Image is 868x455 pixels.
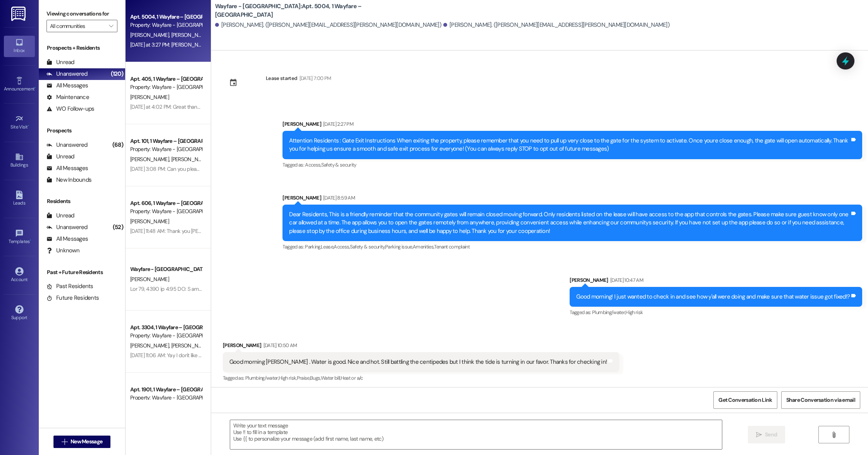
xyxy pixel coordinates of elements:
[282,120,862,131] div: [PERSON_NAME]
[39,268,125,276] div: Past + Future Residents
[62,439,67,445] i: 
[130,31,171,38] span: [PERSON_NAME]
[46,294,99,302] div: Future Residents
[576,293,850,301] div: Good morning! I just wanted to check in and see how y'all were doing and make sure that water iss...
[592,309,625,316] span: Plumbing/water ,
[130,94,169,101] span: [PERSON_NAME]
[130,199,202,207] div: Apt. 606, 1 Wayfare – [GEOGRAPHIC_DATA]
[130,103,368,110] div: [DATE] at 4:02 PM: Great thanks! The closed sign was up earlier. Hence my question. Have a great ...
[130,332,202,340] div: Property: Wayfare - [GEOGRAPHIC_DATA]
[608,276,643,284] div: [DATE] 10:47 AM
[46,176,91,184] div: New Inbounds
[748,426,785,443] button: Send
[46,58,74,66] div: Unread
[282,194,862,205] div: [PERSON_NAME]
[130,265,202,273] div: Wayfare - [GEOGRAPHIC_DATA]
[310,375,321,381] span: Bugs ,
[109,23,113,29] i: 
[341,375,363,381] span: Heat or a/c
[756,432,762,438] i: 
[245,375,279,381] span: Plumbing/water ,
[171,156,210,163] span: [PERSON_NAME]
[130,227,230,234] div: [DATE] 11:48 AM: Thank you [PERSON_NAME]
[130,342,171,349] span: [PERSON_NAME]
[111,221,125,233] div: (52)
[39,197,125,205] div: Residents
[305,243,321,250] span: Parking ,
[130,75,202,83] div: Apt. 405, 1 Wayfare – [GEOGRAPHIC_DATA]
[130,41,418,48] div: [DATE] at 3:27 PM: [PERSON_NAME] my wife can't log in to sign. She requests a new password, gets ...
[130,145,202,153] div: Property: Wayfare - [GEOGRAPHIC_DATA]
[4,188,35,209] a: Leads
[434,243,470,250] span: Tenant complaint
[130,386,202,394] div: Apt. 1901, 1 Wayfare – [GEOGRAPHIC_DATA]
[350,243,385,250] span: Safety & security ,
[713,391,777,409] button: Get Conversation Link
[28,123,29,129] span: •
[109,68,125,80] div: (120)
[289,137,850,153] div: Attention Residents : Gate Exit Instructions When exiting the property, please remember that you ...
[130,137,202,145] div: Apt. 101, 1 Wayfare – [GEOGRAPHIC_DATA]
[570,276,862,287] div: [PERSON_NAME]
[4,303,35,324] a: Support
[321,375,341,381] span: Water bill ,
[4,112,35,133] a: Site Visit •
[130,156,171,163] span: [PERSON_NAME]
[130,13,202,21] div: Apt. 5004, 1 Wayfare – [GEOGRAPHIC_DATA]
[385,243,413,250] span: Parking issue ,
[11,7,27,21] img: ResiDesk Logo
[570,307,862,318] div: Tagged as:
[130,83,202,91] div: Property: Wayfare - [GEOGRAPHIC_DATA]
[39,127,125,135] div: Prospects
[215,21,441,29] div: [PERSON_NAME]. ([PERSON_NAME][EMAIL_ADDRESS][PERSON_NAME][DOMAIN_NAME])
[46,164,88,172] div: All Messages
[289,210,850,235] div: Dear Residents, This is a friendly reminder that the community gates will remain closed moving fo...
[765,431,777,439] span: Send
[215,2,370,19] b: Wayfare - [GEOGRAPHIC_DATA]: Apt. 5004, 1 Wayfare – [GEOGRAPHIC_DATA]
[718,396,772,404] span: Get Conversation Link
[321,120,353,128] div: [DATE] 2:27 PM
[4,265,35,286] a: Account
[53,436,111,448] button: New Message
[334,243,350,250] span: Access ,
[282,159,862,170] div: Tagged as:
[46,223,88,231] div: Unanswered
[110,139,125,151] div: (68)
[223,372,619,384] div: Tagged as:
[171,342,210,349] span: [PERSON_NAME]
[130,207,202,215] div: Property: Wayfare - [GEOGRAPHIC_DATA]
[46,70,88,78] div: Unanswered
[262,341,297,349] div: [DATE] 10:50 AM
[34,85,36,90] span: •
[279,375,297,381] span: High risk ,
[130,276,169,283] span: [PERSON_NAME]
[50,20,105,32] input: All communities
[46,93,89,101] div: Maintenance
[4,227,35,248] a: Templates •
[282,241,862,252] div: Tagged as:
[321,162,356,168] span: Safety & security
[46,153,74,161] div: Unread
[46,82,88,90] div: All Messages
[4,150,35,171] a: Buildings
[30,238,31,243] span: •
[130,165,284,172] div: [DATE] 3:08 PM: Can you please tell me what time our sprinklers run?
[223,341,619,352] div: [PERSON_NAME]
[413,243,434,250] span: Amenities ,
[229,358,607,366] div: Good morning [PERSON_NAME] . Water is good. Nice and hot. Still battling the centipedes but I thi...
[46,247,79,255] div: Unknown
[130,218,169,225] span: [PERSON_NAME]
[46,8,117,20] label: Viewing conversations for
[130,21,202,29] div: Property: Wayfare - [GEOGRAPHIC_DATA]
[46,212,74,220] div: Unread
[297,375,310,381] span: Praise ,
[786,396,855,404] span: Share Conversation via email
[71,438,102,446] span: New Message
[781,391,860,409] button: Share Conversation via email
[625,309,643,316] span: High risk
[321,243,334,250] span: Lease ,
[266,74,298,82] div: Lease started
[130,352,261,359] div: [DATE] 11:06 AM: Yay I don't like the gates anyway! 🤣😂🤪
[39,44,125,52] div: Prospects + Residents
[171,31,210,38] span: [PERSON_NAME]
